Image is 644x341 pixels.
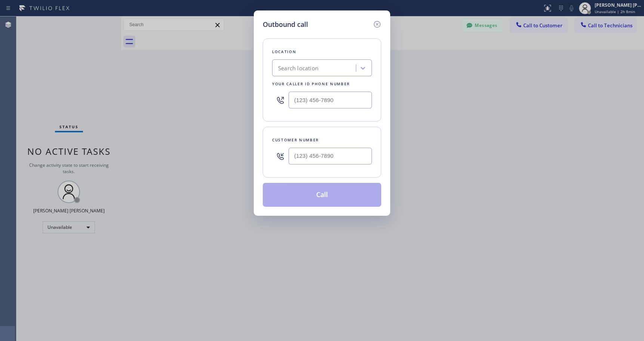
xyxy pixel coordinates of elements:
[289,148,372,165] input: (123) 456-7890
[272,136,372,144] div: Customer number
[272,80,372,88] div: Your caller id phone number
[263,19,308,30] h5: Outbound call
[278,64,318,73] div: Search location
[263,183,381,207] button: Call
[272,48,372,56] div: Location
[289,92,372,108] input: (123) 456-7890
